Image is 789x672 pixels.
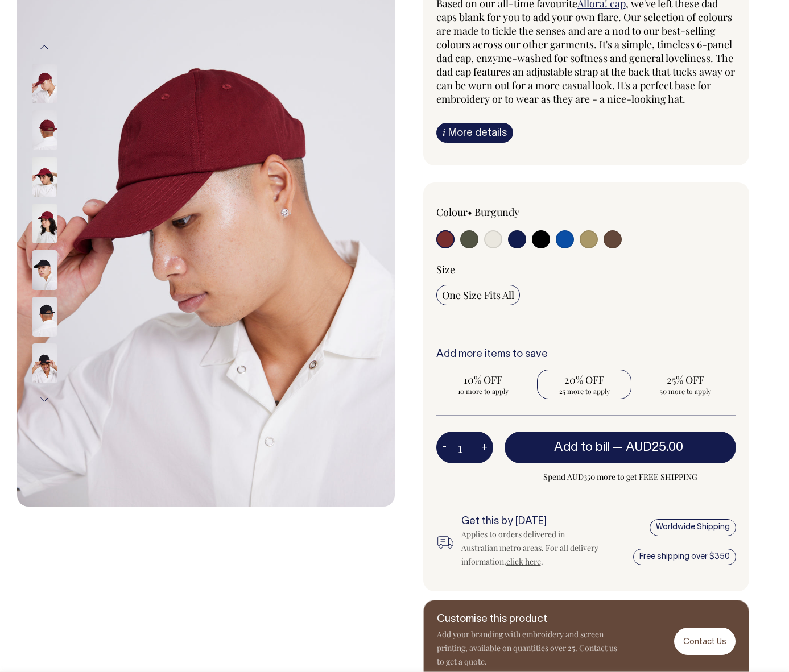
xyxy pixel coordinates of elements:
[32,204,57,243] img: burgundy
[436,436,452,459] button: -
[32,343,57,383] img: black
[32,110,57,150] img: burgundy
[36,387,53,412] button: Next
[436,263,737,276] div: Size
[638,370,733,399] input: 25% OFF 50 more to apply
[461,528,600,569] div: Applies to orders delivered in Australian metro areas. For all delivery information, .
[32,250,57,290] img: black
[626,442,683,453] span: AUD25.00
[554,442,610,453] span: Add to bill
[442,288,514,302] span: One Size Fits All
[32,297,57,337] img: black
[436,370,531,399] input: 10% OFF 10 more to apply
[674,628,736,654] a: Contact Us
[505,432,737,463] button: Add to bill —AUD25.00
[442,373,525,387] span: 10% OFF
[36,35,53,60] button: Previous
[436,205,556,219] div: Colour
[613,442,686,453] span: —
[644,387,727,396] span: 50 more to apply
[468,205,472,219] span: •
[476,436,493,459] button: +
[461,516,600,528] h6: Get this by [DATE]
[437,614,619,625] h6: Customise this product
[505,470,737,484] span: Spend AUD350 more to get FREE SHIPPING
[436,349,737,360] h6: Add more items to save
[436,123,513,143] a: iMore details
[32,157,57,197] img: burgundy
[644,373,727,387] span: 25% OFF
[474,205,519,219] label: Burgundy
[537,370,631,399] input: 20% OFF 25 more to apply
[32,64,57,103] img: burgundy
[436,285,520,305] input: One Size Fits All
[543,387,626,396] span: 25 more to apply
[506,556,541,567] a: click here
[437,628,619,669] p: Add your branding with embroidery and screen printing, available on quantities over 25. Contact u...
[443,126,445,138] span: i
[543,373,626,387] span: 20% OFF
[442,387,525,396] span: 10 more to apply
